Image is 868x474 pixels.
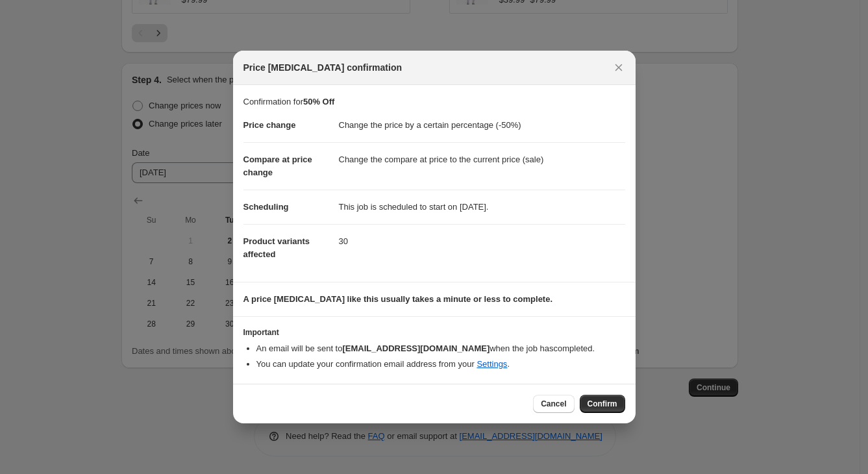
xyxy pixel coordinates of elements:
dd: This job is scheduled to start on [DATE]. [339,190,625,224]
span: Scheduling [243,202,289,212]
li: You can update your confirmation email address from your . [256,358,625,371]
button: Confirm [580,395,625,413]
b: [EMAIL_ADDRESS][DOMAIN_NAME] [342,343,490,353]
span: Confirm [588,399,617,409]
dd: 30 [339,224,625,258]
span: Cancel [541,399,566,409]
span: Price change [243,120,296,130]
span: Price [MEDICAL_DATA] confirmation [243,61,403,74]
a: Settings [477,359,507,369]
b: 50% Off [303,97,334,106]
span: Product variants affected [243,236,310,259]
span: Compare at price change [243,155,312,177]
li: An email will be sent to when the job has completed . [256,342,625,355]
dd: Change the price by a certain percentage (-50%) [339,108,625,142]
dd: Change the compare at price to the current price (sale) [339,142,625,177]
p: Confirmation for [243,95,625,108]
b: A price [MEDICAL_DATA] like this usually takes a minute or less to complete. [243,294,553,304]
h3: Important [243,327,625,338]
button: Close [610,58,628,77]
button: Cancel [533,395,574,413]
